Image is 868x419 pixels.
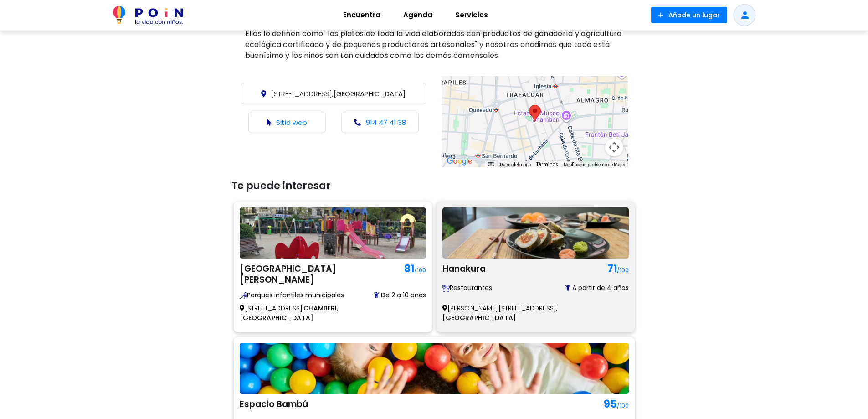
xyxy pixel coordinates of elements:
h1: 81 [400,261,426,285]
a: Servicios [444,4,499,26]
span: [GEOGRAPHIC_DATA] [442,313,517,322]
div: El restaurante [GEOGRAPHIC_DATA] es el broche perfecto para un día en [GEOGRAPHIC_DATA]. Ellos lo... [241,15,628,63]
span: CHAMBERI, [GEOGRAPHIC_DATA] [240,304,339,322]
button: Controles de visualización del mapa [605,138,623,156]
span: Restaurantes [442,283,511,293]
button: Datos del mapa [500,161,531,168]
p: [STREET_ADDRESS], [240,300,385,326]
a: Agenda [392,4,444,26]
span: A partir de 4 años [565,283,629,293]
h3: Te puede interesar [231,180,637,192]
img: Descubre restaurantes family-friendly con zonas infantiles, tronas, menús para niños y espacios a... [442,285,450,292]
h2: Hanakura [442,261,603,278]
a: Abre esta zona en Google Maps (se abre en una nueva ventana) [444,155,474,167]
p: [PERSON_NAME][STREET_ADDRESS], [442,300,587,326]
img: POiN [113,6,183,24]
span: [GEOGRAPHIC_DATA] [271,89,406,98]
span: Agenda [399,8,437,22]
a: Hanakura Hanakura 71/100 Descubre restaurantes family-friendly con zonas infantiles, tronas, menú... [442,207,629,326]
img: Hanakura [442,207,629,259]
span: /100 [617,266,629,274]
span: Servicios [451,8,492,22]
img: Encuentra los mejores parques infantiles públicos para disfrutar al aire libre con niños. Más de ... [240,292,247,299]
span: Encuentra [339,8,385,22]
a: Encuentra [332,4,392,26]
a: 914 47 41 38 [366,118,406,127]
span: Parques infantiles municipales [240,290,344,300]
a: Plaza de Olavide [GEOGRAPHIC_DATA][PERSON_NAME] 81/100 Encuentra los mejores parques infantiles p... [240,207,426,326]
h1: 95 [599,396,629,413]
h2: Espacio Bambú [240,396,599,414]
img: Plaza de Olavide [240,207,426,259]
img: Espacio Bambú [240,343,629,394]
img: Google [444,155,474,167]
button: Combinaciones de teclas [488,161,494,168]
span: De 2 a 10 años [374,290,426,300]
button: Añade un lugar [651,7,727,23]
span: /100 [414,266,426,274]
a: Términos (se abre en una nueva pestaña) [536,161,558,168]
h1: 71 [603,261,629,277]
span: [STREET_ADDRESS], [271,89,334,98]
a: Sitio web [276,118,307,127]
a: Notificar un problema de Maps [564,162,625,167]
span: /100 [617,402,629,409]
h2: [GEOGRAPHIC_DATA][PERSON_NAME] [240,261,400,285]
